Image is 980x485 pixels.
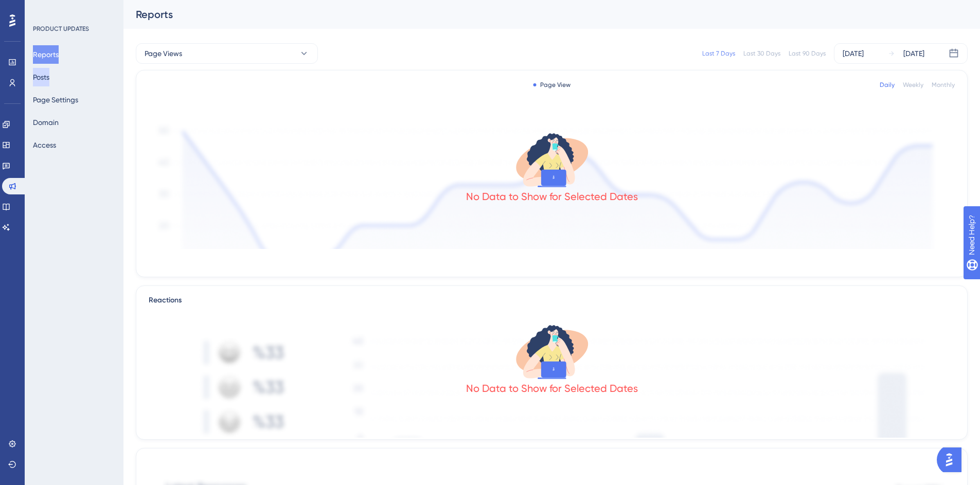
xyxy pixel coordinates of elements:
[466,381,638,396] div: No Data to Show for Selected Dates
[743,49,780,58] div: Last 30 Days
[903,81,923,89] div: Weekly
[149,294,955,307] div: Reactions
[702,49,735,58] div: Last 7 Days
[932,81,955,89] div: Monthly
[136,7,942,22] div: Reports
[33,45,59,64] button: Reports
[33,68,49,86] button: Posts
[33,136,56,154] button: Access
[33,25,89,33] div: PRODUCT UPDATES
[903,47,924,60] div: [DATE]
[533,81,571,89] div: Page View
[136,43,318,64] button: Page Views
[880,81,895,89] div: Daily
[789,49,826,58] div: Last 90 Days
[33,91,78,109] button: Page Settings
[466,189,638,204] div: No Data to Show for Selected Dates
[24,3,64,15] span: Need Help?
[33,113,59,132] button: Domain
[843,47,864,60] div: [DATE]
[937,444,968,475] iframe: UserGuiding AI Assistant Launcher
[145,47,182,60] span: Page Views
